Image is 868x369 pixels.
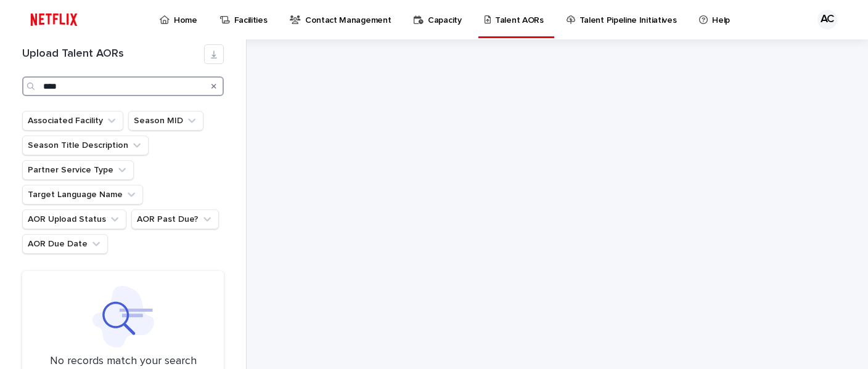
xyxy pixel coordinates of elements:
input: Search [22,76,224,96]
div: AC [817,10,837,30]
h1: Upload Talent AORs [22,47,204,61]
button: Season Title Description [22,136,149,155]
button: Partner Service Type [22,160,134,180]
button: AOR Past Due? [131,209,219,229]
button: AOR Upload Status [22,209,126,229]
p: No records match your search [37,355,209,368]
button: AOR Due Date [22,234,108,254]
img: ifQbXi3ZQGMSEF7WDB7W [25,7,83,32]
button: Associated Facility [22,111,123,131]
button: Season MID [128,111,203,131]
button: Target Language Name [22,185,143,205]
